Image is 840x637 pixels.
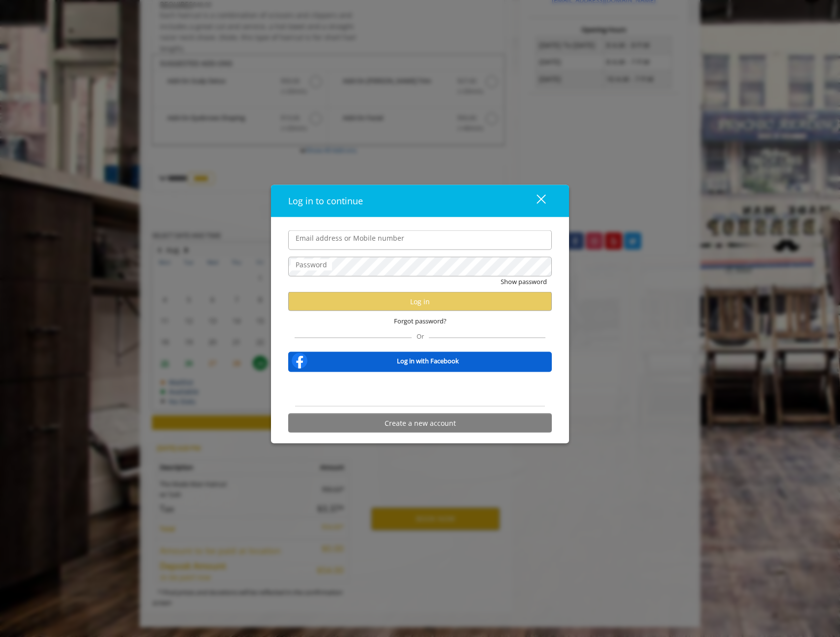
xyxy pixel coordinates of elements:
div: close dialog [525,193,545,208]
button: Create a new account [288,414,552,433]
iframe: Sign in with Google Button [364,379,476,400]
span: Or [412,332,429,341]
img: facebook-logo [290,351,309,371]
input: Password [288,257,552,277]
span: Log in to continue [288,195,363,207]
label: Email address or Mobile number [291,233,409,244]
input: Email address or Mobile number [288,230,552,250]
span: Forgot password? [394,316,447,326]
label: Password [291,259,332,270]
b: Log in with Facebook [397,355,459,366]
button: close dialog [518,191,552,211]
button: Show password [501,277,547,287]
button: Log in [288,292,552,311]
